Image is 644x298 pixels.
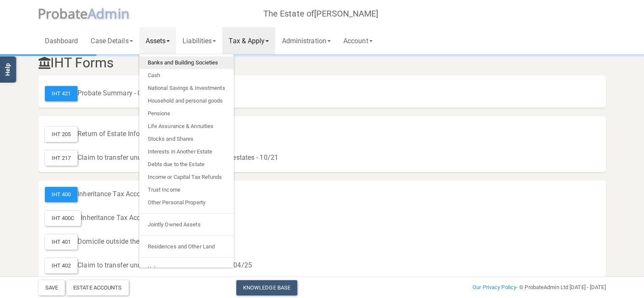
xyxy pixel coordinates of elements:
[139,171,234,184] a: Income or Capital Tax Refunds
[84,27,139,54] a: Case Details
[88,4,130,22] span: A
[139,145,234,158] a: Interests in Another Estate
[45,127,600,142] div: Return of Estate Information - 10/21
[473,284,516,290] a: Our Privacy Policy
[39,27,85,54] a: Dashboard
[45,234,600,250] div: Domicile outside the [GEOGRAPHIC_DATA] - 04/25
[45,86,78,101] div: IHT 421
[66,280,129,295] div: Estate Accounts
[45,234,78,250] div: IHT 401
[39,280,65,295] button: Save
[139,82,234,95] a: National Savings & Investments
[139,240,234,253] a: Residences and Other Land
[45,150,600,166] div: Claim to transfer unused nil rate band for excepted estates - 10/21
[139,69,234,82] a: Cash
[139,107,234,120] a: Pensions
[337,27,379,54] a: Account
[275,27,337,54] a: Administration
[39,56,606,70] h3: IHT Forms
[139,196,234,209] a: Other Personal Property
[45,258,78,273] div: IHT 402
[139,133,234,145] a: Stocks and Shares
[45,127,78,142] div: IHT 205
[236,280,297,295] a: Knowledge Base
[139,158,234,171] a: Debts due to the Estate
[45,211,81,226] div: IHT 400C
[419,282,612,292] div: - © ProbateAdmin Ltd [DATE] - [DATE]
[176,27,222,54] a: Liabilities
[139,27,177,54] a: Assets
[139,218,234,231] a: Jointly Owned Assets
[96,4,129,22] span: dmin
[139,120,234,133] a: Life Assurance & Annuities
[45,187,78,202] div: IHT 400
[139,184,234,196] a: Trust Income
[139,56,234,69] a: Banks and Building Societies
[38,4,88,22] span: P
[45,86,600,101] div: Probate Summary - 01/22
[139,95,234,107] a: Household and personal goods
[139,262,234,275] a: Unknown
[45,150,78,166] div: IHT 217
[45,187,600,202] div: Inheritance Tax Account - 04/25
[45,258,600,273] div: Claim to transfer unused Nil Rate Band Allowance - 04/25
[46,4,88,22] span: robate
[222,27,275,54] a: Tax & Apply
[45,211,600,226] div: Inheritance Tax Account Calculation - 02/23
